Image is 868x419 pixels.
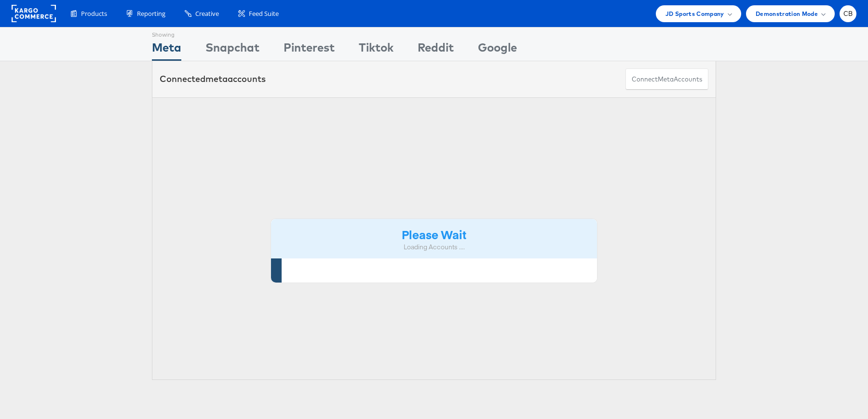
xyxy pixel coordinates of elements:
div: Connected accounts [160,73,266,85]
span: JD Sports Company [665,9,724,19]
div: Tiktok [359,39,393,61]
button: ConnectmetaAccounts [625,68,708,90]
span: Creative [195,9,219,18]
span: meta [658,75,674,84]
span: Reporting [137,9,165,18]
strong: Please Wait [402,226,466,242]
span: meta [205,73,228,84]
div: Snapchat [205,39,259,61]
span: Products [81,9,107,18]
div: Loading Accounts .... [278,243,590,252]
div: Meta [152,39,181,61]
div: Reddit [418,39,454,61]
span: Feed Suite [249,9,279,18]
span: Demonstration Mode [756,9,818,19]
span: CB [843,11,853,17]
div: Google [478,39,517,61]
div: Pinterest [284,39,335,61]
div: Showing [152,27,181,39]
